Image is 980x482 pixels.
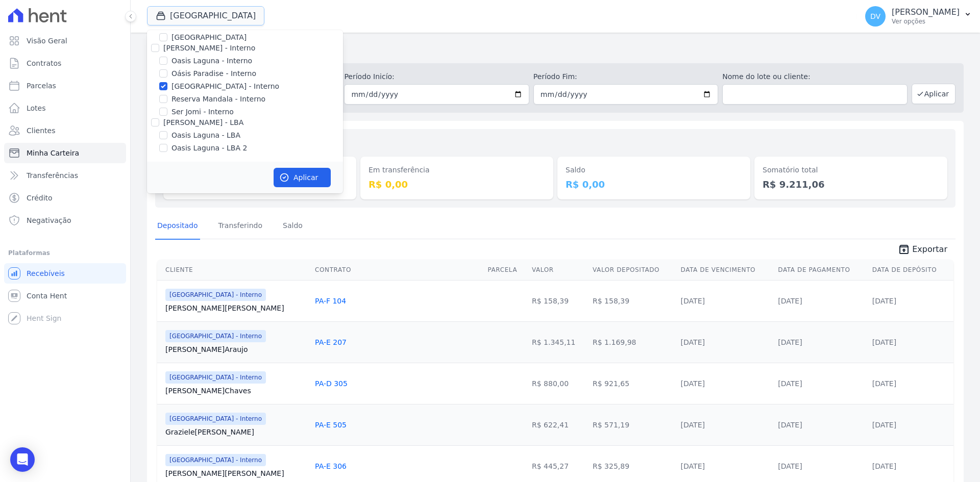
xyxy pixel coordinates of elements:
[4,143,126,163] a: Minha Carteira
[27,268,65,278] span: Recebíveis
[912,84,955,104] button: Aplicar
[4,263,126,284] a: Recebíveis
[681,297,705,305] a: [DATE]
[681,379,705,388] a: [DATE]
[774,260,868,281] th: Data de Pagamento
[528,260,589,281] th: Valor
[27,193,53,203] span: Crédito
[4,31,126,51] a: Visão Geral
[171,32,247,43] label: [GEOGRAPHIC_DATA]
[27,170,78,181] span: Transferências
[165,344,307,354] a: [PERSON_NAME]Araujo
[311,260,483,281] th: Contrato
[27,148,79,158] span: Minha Carteira
[344,71,529,82] label: Período Inicío:
[171,107,234,117] label: Ser Jomi - Interno
[27,58,61,68] span: Contratos
[171,68,256,79] label: Oásis Paradise - Interno
[898,243,910,256] i: unarchive
[890,243,955,258] a: unarchive Exportar
[857,2,980,31] button: DV [PERSON_NAME] Ver opções
[589,321,677,363] td: R$ 1.169,98
[369,177,545,191] dd: R$ 0,00
[589,404,677,445] td: R$ 571,19
[677,260,774,281] th: Data de Vencimento
[274,168,331,187] button: Aplicar
[763,177,939,191] dd: R$ 9.211,06
[872,297,896,305] a: [DATE]
[778,379,802,388] a: [DATE]
[778,421,802,429] a: [DATE]
[27,36,67,46] span: Visão Geral
[4,165,126,186] a: Transferências
[315,297,346,305] a: PA-F 104
[147,41,964,59] h2: Minha Carteira
[27,81,56,91] span: Parcelas
[4,286,126,306] a: Conta Hent
[778,338,802,346] a: [DATE]
[589,280,677,321] td: R$ 158,39
[533,71,718,82] label: Período Fim:
[912,243,947,256] span: Exportar
[8,247,122,259] div: Plataformas
[4,120,126,141] a: Clientes
[171,56,252,66] label: Oasis Laguna - Interno
[27,291,67,301] span: Conta Hent
[566,165,742,175] dt: Saldo
[315,338,347,346] a: PA-E 207
[165,386,307,396] a: [PERSON_NAME]Chaves
[763,165,939,175] dt: Somatório total
[216,213,265,240] a: Transferindo
[163,118,243,126] label: [PERSON_NAME] - LBA
[155,213,200,240] a: Depositado
[483,260,528,281] th: Parcela
[165,454,266,466] span: [GEOGRAPHIC_DATA] - Interno
[165,289,266,301] span: [GEOGRAPHIC_DATA] - Interno
[4,75,126,96] a: Parcelas
[157,260,311,281] th: Cliente
[872,338,896,346] a: [DATE]
[722,71,907,82] label: Nome do lote ou cliente:
[171,94,265,105] label: Reserva Mandala - Interno
[528,321,589,363] td: R$ 1.345,11
[165,468,307,478] a: [PERSON_NAME][PERSON_NAME]
[165,303,307,313] a: [PERSON_NAME][PERSON_NAME]
[681,462,705,470] a: [DATE]
[171,130,240,141] label: Oasis Laguna - LBA
[868,260,953,281] th: Data de Depósito
[870,13,880,20] span: DV
[872,421,896,429] a: [DATE]
[315,379,348,388] a: PA-D 305
[10,447,35,472] div: Open Intercom Messenger
[681,338,705,346] a: [DATE]
[165,371,266,384] span: [GEOGRAPHIC_DATA] - Interno
[528,280,589,321] td: R$ 158,39
[165,330,266,342] span: [GEOGRAPHIC_DATA] - Interno
[566,177,742,191] dd: R$ 0,00
[589,260,677,281] th: Valor Depositado
[165,427,307,437] a: Graziele[PERSON_NAME]
[892,7,960,17] p: [PERSON_NAME]
[281,213,305,240] a: Saldo
[4,188,126,208] a: Crédito
[892,17,960,26] p: Ver opções
[165,413,266,425] span: [GEOGRAPHIC_DATA] - Interno
[4,210,126,231] a: Negativação
[163,44,255,52] label: [PERSON_NAME] - Interno
[528,404,589,445] td: R$ 622,41
[4,98,126,118] a: Lotes
[171,81,279,92] label: [GEOGRAPHIC_DATA] - Interno
[681,421,705,429] a: [DATE]
[778,462,802,470] a: [DATE]
[872,379,896,388] a: [DATE]
[4,53,126,73] a: Contratos
[27,103,46,113] span: Lotes
[315,421,347,429] a: PA-E 505
[528,363,589,404] td: R$ 880,00
[315,462,347,470] a: PA-E 306
[27,215,71,225] span: Negativação
[27,125,55,136] span: Clientes
[778,297,802,305] a: [DATE]
[589,363,677,404] td: R$ 921,65
[872,462,896,470] a: [DATE]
